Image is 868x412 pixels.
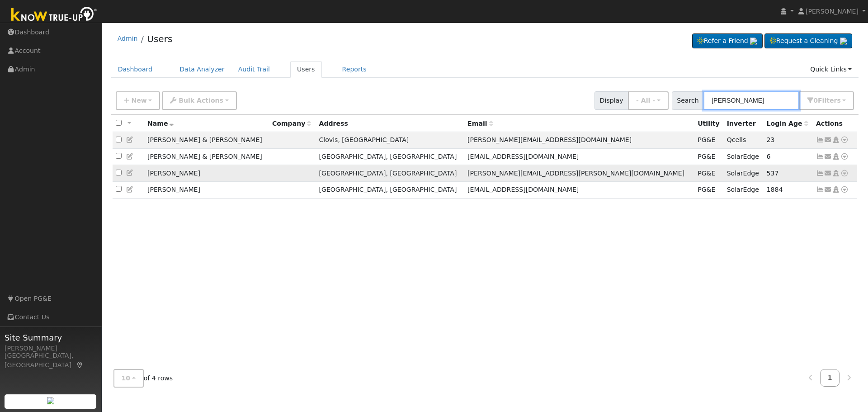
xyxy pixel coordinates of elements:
[173,61,231,78] a: Data Analyzer
[144,165,269,182] td: [PERSON_NAME]
[126,169,134,176] a: Edit User
[126,186,134,193] a: Edit User
[179,97,223,104] span: Bulk Actions
[832,136,840,143] a: Login As
[824,185,832,194] a: kirstenandbriana@gmail.com
[144,181,269,198] td: [PERSON_NAME]
[5,344,97,353] div: [PERSON_NAME]
[767,186,783,193] span: 07/14/2020 9:53:12 PM
[840,135,849,145] a: Other actions
[727,136,746,143] span: Qcells
[319,119,461,128] div: Address
[832,186,840,193] a: Login As
[122,374,131,382] span: 10
[816,153,824,160] a: Show Graph
[816,186,824,193] a: Show Graph
[335,61,373,78] a: Reports
[113,369,144,388] button: 10
[764,33,852,49] a: Request a Cleaning
[816,119,854,128] div: Actions
[692,33,763,49] a: Refer a Friend
[818,97,841,104] span: Filter
[467,120,493,127] span: Email
[727,186,759,193] span: SolarEdge
[5,351,97,370] div: [GEOGRAPHIC_DATA], [GEOGRAPHIC_DATA]
[840,152,849,161] a: Other actions
[162,91,236,110] button: Bulk Actions
[767,170,779,177] span: 03/22/2024 9:22:03 AM
[467,136,632,143] span: [PERSON_NAME][EMAIL_ADDRESS][DOMAIN_NAME]
[806,8,859,15] span: [PERSON_NAME]
[147,120,174,127] span: Name
[144,148,269,165] td: [PERSON_NAME] & [PERSON_NAME]
[698,186,715,193] span: PG&E
[76,361,84,369] a: Map
[832,153,840,160] a: Login As
[47,397,54,404] img: retrieve
[767,136,775,143] span: 08/18/2025 2:42:39 PM
[698,170,715,177] span: PG&E
[126,136,134,143] a: Edit User
[467,170,684,177] span: [PERSON_NAME][EMAIL_ADDRESS][PERSON_NAME][DOMAIN_NAME]
[118,35,138,42] a: Admin
[272,120,311,127] span: Company name
[316,132,464,149] td: Clovis, [GEOGRAPHIC_DATA]
[672,91,704,110] span: Search
[727,119,760,128] div: Inverter
[594,91,628,110] span: Display
[767,120,808,127] span: Days since last login
[750,38,757,45] img: retrieve
[824,135,832,145] a: eric-abbott@att.net
[727,170,759,177] span: SolarEdge
[111,61,160,78] a: Dashboard
[820,369,840,387] a: 1
[767,153,771,160] span: 09/04/2025 6:50:14 AM
[698,153,715,160] span: PG&E
[467,186,579,193] span: [EMAIL_ADDRESS][DOMAIN_NAME]
[840,185,849,194] a: Other actions
[628,91,669,110] button: - All -
[316,181,464,198] td: [GEOGRAPHIC_DATA], [GEOGRAPHIC_DATA]
[147,33,172,44] a: Users
[290,61,322,78] a: Users
[832,170,840,177] a: Login As
[316,148,464,165] td: [GEOGRAPHIC_DATA], [GEOGRAPHIC_DATA]
[840,38,847,45] img: retrieve
[824,152,832,161] a: kcervelli@gmail.com
[837,97,840,104] span: s
[126,153,134,160] a: Edit User
[816,136,824,143] a: Show Graph
[824,169,832,178] a: kirsten.krejcik@gmail.com
[803,61,859,78] a: Quick Links
[703,91,799,110] input: Search
[316,165,464,182] td: [GEOGRAPHIC_DATA], [GEOGRAPHIC_DATA]
[840,169,849,178] a: Other actions
[144,132,269,149] td: [PERSON_NAME] & [PERSON_NAME]
[467,153,579,160] span: [EMAIL_ADDRESS][DOMAIN_NAME]
[727,153,759,160] span: SolarEdge
[116,91,160,110] button: New
[816,170,824,177] a: Show Graph
[698,119,720,128] div: Utility
[113,369,173,388] span: of 4 rows
[698,136,715,143] span: PG&E
[799,91,854,110] button: 0Filters
[131,97,146,104] span: New
[5,331,97,344] span: Site Summary
[231,61,277,78] a: Audit Trail
[7,5,102,25] img: Know True-Up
